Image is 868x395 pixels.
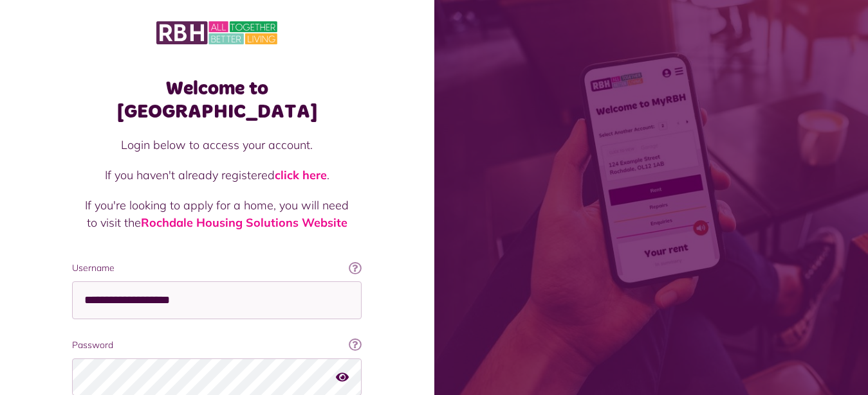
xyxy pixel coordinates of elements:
a: Rochdale Housing Solutions Website [141,215,347,230]
img: MyRBH [156,19,277,46]
label: Password [72,338,362,352]
p: If you're looking to apply for a home, you will need to visit the [85,197,349,231]
p: If you haven't already registered . [85,166,349,184]
p: Login below to access your account. [85,136,349,154]
label: Username [72,261,362,275]
h1: Welcome to [GEOGRAPHIC_DATA] [72,77,362,123]
a: click here [275,168,327,182]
